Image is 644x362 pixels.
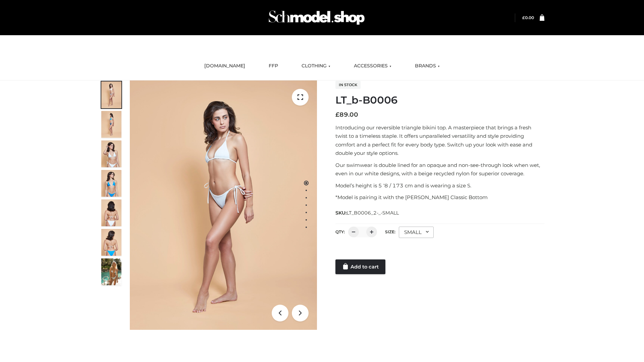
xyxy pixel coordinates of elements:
[101,81,121,108] img: ArielClassicBikiniTop_CloudNine_AzureSky_OW114ECO_1-scaled.jpg
[335,94,544,106] h1: LT_b-B0006
[335,111,358,118] bdi: 89.00
[349,59,396,73] a: ACCESSORIES
[101,258,121,285] img: Arieltop_CloudNine_AzureSky2.jpg
[264,59,283,73] a: FFP
[410,59,445,73] a: BRANDS
[399,227,434,238] div: SMALL
[101,111,121,138] img: ArielClassicBikiniTop_CloudNine_AzureSky_OW114ECO_2-scaled.jpg
[266,4,367,31] img: Schmodel Admin 964
[522,15,534,20] a: £0.00
[335,81,361,89] span: In stock
[522,15,525,20] span: £
[130,80,317,330] img: ArielClassicBikiniTop_CloudNine_AzureSky_OW114ECO_1
[335,209,399,217] span: SKU:
[199,59,250,73] a: [DOMAIN_NAME]
[101,140,121,167] img: ArielClassicBikiniTop_CloudNine_AzureSky_OW114ECO_3-scaled.jpg
[335,161,544,178] p: Our swimwear is double lined for an opaque and non-see-through look when wet, even in our white d...
[346,210,399,216] span: LT_B0006_2-_-SMALL
[101,199,121,226] img: ArielClassicBikiniTop_CloudNine_AzureSky_OW114ECO_7-scaled.jpg
[522,15,534,20] bdi: 0.00
[297,59,335,73] a: CLOTHING
[335,111,339,118] span: £
[335,229,345,234] label: QTY:
[335,193,544,202] p: *Model is pairing it with the [PERSON_NAME] Classic Bottom
[335,181,544,190] p: Model’s height is 5 ‘8 / 173 cm and is wearing a size S.
[335,259,385,274] a: Add to cart
[101,229,121,256] img: ArielClassicBikiniTop_CloudNine_AzureSky_OW114ECO_8-scaled.jpg
[385,229,395,234] label: Size:
[101,170,121,197] img: ArielClassicBikiniTop_CloudNine_AzureSky_OW114ECO_4-scaled.jpg
[335,123,544,158] p: Introducing our reversible triangle bikini top. A masterpiece that brings a fresh twist to a time...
